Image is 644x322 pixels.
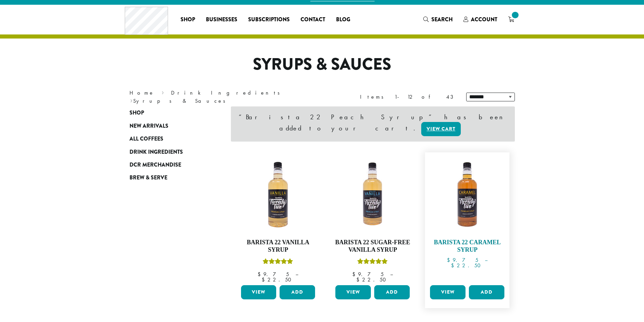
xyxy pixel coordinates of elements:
div: Rated 5.00 out of 5 [263,257,293,268]
bdi: 22.50 [262,276,294,283]
span: $ [262,276,267,283]
a: Brew & Serve [129,171,211,184]
bdi: 22.50 [451,262,484,269]
span: Drink Ingredients [129,148,183,156]
button: Add [469,285,504,299]
span: Search [431,16,453,23]
bdi: 22.50 [356,276,389,283]
bdi: 9.75 [258,271,289,278]
a: Barista 22 Sugar-Free Vanilla SyrupRated 5.00 out of 5 [334,156,411,282]
img: VANILLA-300x300.png [239,156,317,233]
span: – [390,271,393,278]
div: Items 1-12 of 43 [360,93,456,101]
a: Barista 22 Caramel Syrup [428,156,506,282]
span: Account [471,16,497,23]
span: › [162,86,164,97]
span: $ [451,262,457,269]
a: View [335,285,371,299]
a: New Arrivals [129,120,211,132]
span: › [130,95,133,105]
a: Search [418,14,458,25]
button: Add [280,285,315,299]
div: Rated 5.00 out of 5 [357,257,388,268]
div: “Barista 22 Peach Syrup” has been added to your cart. [231,106,515,142]
h4: Barista 22 Vanilla Syrup [239,239,317,253]
a: Home [129,89,154,96]
img: SF-VANILLA-300x300.png [334,156,411,233]
h4: Barista 22 Caramel Syrup [428,239,506,253]
span: New Arrivals [129,122,168,130]
h4: Barista 22 Sugar-Free Vanilla Syrup [334,239,411,253]
span: Shop [129,109,144,117]
span: $ [447,256,453,264]
span: Businesses [206,16,237,24]
span: $ [356,276,362,283]
a: Drink Ingredients [171,89,284,96]
button: Add [374,285,410,299]
span: $ [352,271,358,278]
bdi: 9.75 [447,256,478,264]
span: Subscriptions [248,16,290,24]
a: Drink Ingredients [129,145,211,158]
span: Contact [301,16,325,24]
span: $ [258,271,263,278]
span: DCR Merchandise [129,161,181,169]
img: CARAMEL-1-300x300.png [428,156,506,233]
nav: Breadcrumb [129,89,312,105]
a: Shop [129,106,211,119]
span: Blog [336,16,350,24]
a: View [241,285,277,299]
a: View [430,285,466,299]
span: Shop [181,16,195,24]
a: Barista 22 Vanilla SyrupRated 5.00 out of 5 [239,156,317,282]
a: All Coffees [129,132,211,145]
bdi: 9.75 [352,271,384,278]
a: Shop [175,14,200,25]
span: – [485,256,487,264]
a: DCR Merchandise [129,158,211,171]
a: View cart [421,122,461,136]
h1: Syrups & Sauces [124,55,520,74]
span: Brew & Serve [129,174,167,182]
span: All Coffees [129,135,163,143]
span: – [295,271,298,278]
